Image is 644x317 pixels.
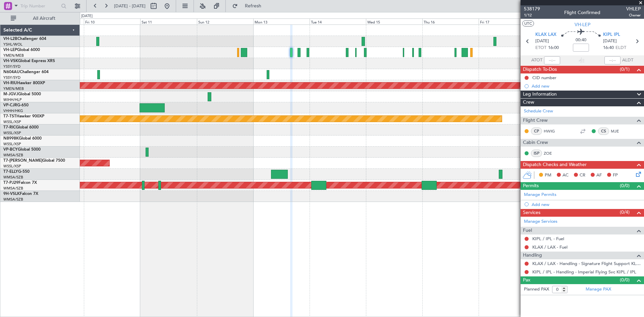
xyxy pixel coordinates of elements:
[17,16,71,21] span: All Aircraft
[532,244,568,250] a: KLAX / LAX - Fuel
[3,142,21,147] a: WSSL/XSP
[545,172,551,179] span: PM
[620,276,630,283] span: (0/0)
[532,261,641,266] a: KLAX / LAX - Handling - Signature Flight Support KLAX / LAX
[3,103,29,107] a: VP-CJRG-650
[532,236,564,242] a: KIPL / IPL - Fuel
[3,125,16,129] span: T7-RIC
[3,103,17,107] span: VP-CJR
[3,59,55,63] a: VH-VSKGlobal Express XRS
[523,139,548,147] span: Cabin Crew
[523,117,548,124] span: Flight Crew
[3,159,65,163] a: T7-[PERSON_NAME]Global 7500
[532,75,556,81] div: CID number
[3,48,17,52] span: VH-LEP
[3,137,19,141] span: N8998K
[3,130,21,136] a: WSSL/XSP
[523,99,534,106] span: Crew
[531,150,542,157] div: ISP
[422,18,479,24] div: Thu 16
[620,182,630,189] span: (0/0)
[3,148,41,152] a: VP-BCYGlobal 5000
[3,70,20,74] span: N604AU
[3,170,30,174] a: T7-ELLYG-550
[603,38,617,45] span: [DATE]
[544,150,559,156] a: ZOE
[3,64,20,69] a: YSSY/SYD
[562,172,569,179] span: AC
[524,218,557,225] a: Manage Services
[532,83,641,89] div: Add new
[603,45,614,51] span: 16:40
[523,182,539,190] span: Permits
[3,53,24,58] a: YMEN/MEB
[3,75,20,80] a: YSSY/SYD
[544,128,559,134] a: HWIG
[548,45,559,51] span: 16:00
[3,181,37,185] a: T7-PJ29Falcon 7X
[3,48,40,52] a: VH-LEPGlobal 6000
[575,21,590,28] span: VH-LEP
[626,5,641,12] span: VHLEP
[3,37,17,41] span: VH-L2B
[114,3,146,9] span: [DATE] - [DATE]
[524,192,556,198] a: Manage Permits
[532,269,636,275] a: KIPL / IPL - Handling - Imperial Flying Svc KIPL / IPL
[310,18,366,24] div: Tue 14
[531,57,542,64] span: ATOT
[84,18,140,24] div: Fri 10
[615,45,626,51] span: ELDT
[603,32,620,38] span: KIPL IPL
[3,125,39,129] a: T7-RICGlobal 6000
[535,38,549,45] span: [DATE]
[522,20,534,27] button: UTC
[532,202,641,207] div: Add new
[3,97,22,102] a: WIHH/HLP
[524,286,549,293] label: Planned PAX
[523,209,540,217] span: Services
[576,37,586,44] span: 00:40
[140,18,197,24] div: Sat 11
[531,127,542,135] div: CP
[598,127,609,135] div: CS
[523,227,532,234] span: Fuel
[3,175,23,180] a: WMSA/SZB
[3,197,23,202] a: WMSA/SZB
[3,92,41,96] a: M-JGVJGlobal 5000
[197,18,253,24] div: Sun 12
[544,56,560,64] input: --:--
[3,59,18,63] span: VH-VSK
[7,13,73,24] button: All Aircraft
[239,4,267,8] span: Refresh
[626,12,641,18] span: Owner
[523,161,587,169] span: Dispatch Checks and Weather
[580,172,585,179] span: CR
[3,192,20,196] span: 9H-VSLK
[523,252,542,259] span: Handling
[3,42,22,47] a: YSHL/WOL
[523,276,530,284] span: Pax
[81,13,93,19] div: [DATE]
[479,18,535,24] div: Fri 17
[3,37,46,41] a: VH-L2BChallenger 604
[366,18,422,24] div: Wed 15
[613,172,618,179] span: FP
[524,5,540,12] span: 538179
[620,66,630,73] span: (0/1)
[3,159,42,163] span: T7-[PERSON_NAME]
[3,114,44,118] a: T7-TSTHawker 900XP
[3,164,21,169] a: WSSL/XSP
[3,186,23,191] a: WMSA/SZB
[3,192,38,196] a: 9H-VSLKFalcon 7X
[535,45,546,51] span: ETOT
[3,86,24,91] a: YMEN/MEB
[564,9,600,16] div: Flight Confirmed
[586,286,611,293] a: Manage PAX
[523,91,557,98] span: Leg Information
[3,81,45,85] a: VH-RIUHawker 800XP
[3,114,16,118] span: T7-TST
[3,70,49,74] a: N604AUChallenger 604
[3,92,18,96] span: M-JGVJ
[3,181,18,185] span: T7-PJ29
[3,119,21,124] a: WSSL/XSP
